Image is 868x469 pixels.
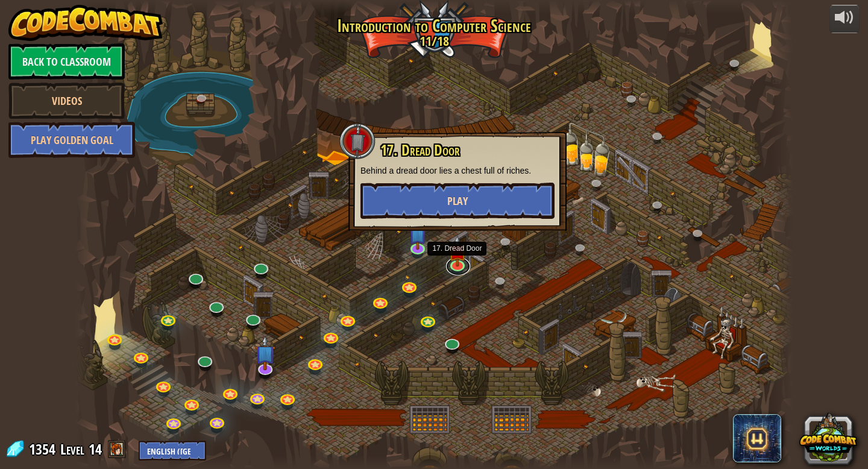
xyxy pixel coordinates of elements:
span: Level [60,439,84,459]
button: Play [360,183,555,219]
p: Behind a dread door lies a chest full of riches. [360,165,555,177]
img: level-banner-unstarted-subscriber.png [255,336,275,371]
a: Play Golden Goal [8,122,135,158]
span: Play [447,194,468,209]
span: 14 [89,439,102,459]
img: level-banner-unstarted-subscriber.png [408,218,426,250]
button: Adjust volume [829,5,860,33]
img: level-banner-unstarted.png [448,235,466,266]
span: 17. Dread Door [380,140,460,160]
a: Videos [8,83,125,119]
span: 1354 [29,439,59,459]
img: CodeCombat - Learn how to code by playing a game [8,5,163,41]
a: Back to Classroom [8,43,125,80]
